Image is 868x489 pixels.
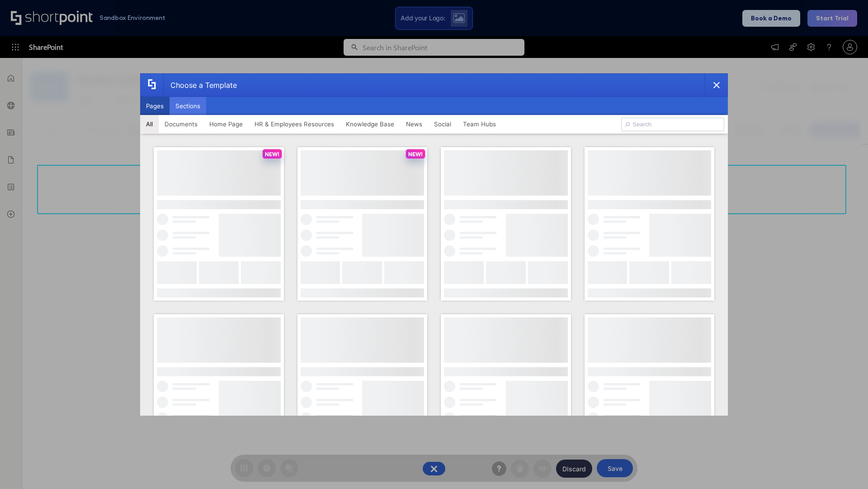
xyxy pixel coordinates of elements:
button: Documents [159,115,203,133]
button: Team Hubs [457,115,502,133]
button: All [140,115,159,133]
p: NEW! [408,151,423,158]
button: Social [428,115,457,133]
button: HR & Employees Resources [249,115,340,133]
button: Pages [140,97,170,115]
button: Sections [170,97,206,115]
p: NEW! [265,151,279,158]
div: Choose a Template [163,74,237,96]
div: template selector [140,73,728,416]
button: Home Page [203,115,249,133]
input: Search [621,118,724,131]
button: Knowledge Base [340,115,400,133]
button: News [400,115,428,133]
iframe: Chat Widget [823,446,868,489]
